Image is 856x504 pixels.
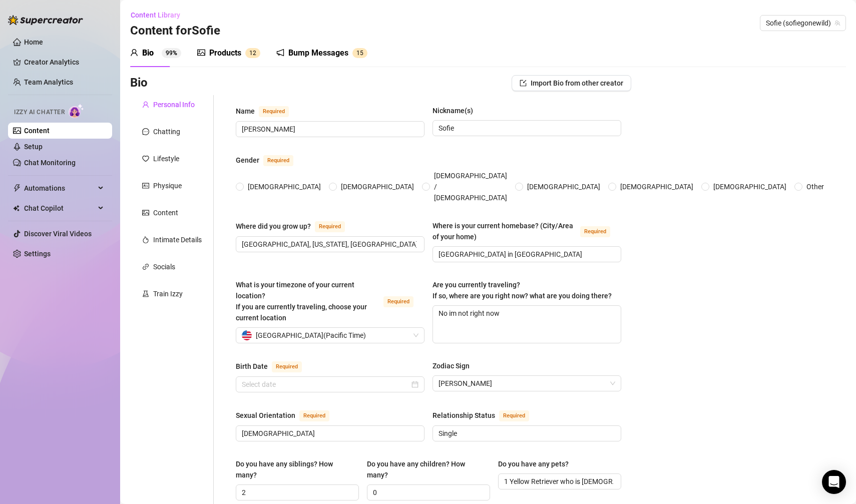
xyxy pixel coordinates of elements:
div: Open Intercom Messenger [822,470,846,494]
label: Nickname(s) [433,105,480,116]
span: picture [197,49,205,57]
span: [DEMOGRAPHIC_DATA] [709,181,790,192]
div: Content [153,207,178,218]
span: notification [276,49,284,57]
span: 1 [249,50,253,57]
sup: 15 [352,48,367,58]
input: Where did you grow up? [242,239,416,250]
label: Do you have any children? How many? [367,458,490,480]
span: link [142,263,149,270]
img: logo-BBDzfeDw.svg [8,15,83,25]
span: fire [142,236,149,243]
a: Content [24,127,50,135]
a: Setup [24,143,43,151]
span: What is your timezone of your current location? If you are currently traveling, choose your curre... [236,281,367,322]
span: Are you currently traveling? If so, where are you right now? what are you doing there? [433,281,612,300]
input: Do you have any siblings? How many? [242,487,351,498]
span: user [130,49,138,57]
label: Where is your current homebase? (City/Area of your home) [433,220,621,242]
span: Required [259,106,289,117]
span: Required [499,410,529,421]
span: Required [383,296,413,307]
span: Import Bio from other creator [531,79,623,87]
span: thunderbolt [13,184,21,192]
a: Chat Monitoring [24,159,76,167]
span: Chat Copilot [24,200,95,216]
input: Name [242,124,416,135]
span: Content Library [131,11,180,19]
div: Relationship Status [433,410,495,421]
span: Sofie (sofiegonewild) [766,16,840,31]
span: experiment [142,290,149,297]
span: Automations [24,180,95,196]
span: 2 [253,50,256,57]
span: [DEMOGRAPHIC_DATA] / [DEMOGRAPHIC_DATA] [430,170,511,203]
input: Sexual Orientation [242,428,416,439]
button: Import Bio from other creator [512,75,631,91]
div: Physique [153,180,182,191]
textarea: No im not right now [433,306,621,343]
div: Do you have any pets? [498,458,569,469]
span: heart [142,155,149,162]
span: 5 [360,50,363,57]
span: import [520,80,527,87]
label: Sexual Orientation [236,409,340,421]
span: Required [263,155,293,166]
input: Do you have any pets? [504,476,613,487]
div: Socials [153,261,175,272]
h3: Bio [130,75,148,91]
span: Leo [439,376,615,391]
span: [DEMOGRAPHIC_DATA] [337,181,418,192]
span: message [142,128,149,135]
div: Chatting [153,126,180,137]
a: Creator Analytics [24,54,104,70]
a: Home [24,38,43,46]
div: Personal Info [153,99,195,110]
label: Where did you grow up? [236,220,356,232]
label: Gender [236,154,304,166]
div: Nickname(s) [433,105,473,116]
span: idcard [142,182,149,189]
img: Chat Copilot [13,205,20,212]
div: Where is your current homebase? (City/Area of your home) [433,220,576,242]
div: Intimate Details [153,234,202,245]
span: [DEMOGRAPHIC_DATA] [523,181,604,192]
div: Zodiac Sign [433,360,470,371]
img: AI Chatter [69,104,84,118]
a: Team Analytics [24,78,73,86]
button: Content Library [130,7,188,23]
div: Sexual Orientation [236,410,295,421]
span: [DEMOGRAPHIC_DATA] [244,181,325,192]
span: Required [580,226,610,237]
div: Birth Date [236,361,268,372]
span: Required [315,221,345,232]
sup: 99% [162,48,181,58]
input: Do you have any children? How many? [373,487,482,498]
div: Lifestyle [153,153,179,164]
div: Train Izzy [153,288,183,299]
div: Gender [236,155,259,166]
input: Nickname(s) [439,123,613,134]
label: Name [236,105,300,117]
input: Birth Date [242,379,409,390]
input: Where is your current homebase? (City/Area of your home) [439,249,613,260]
span: team [834,20,840,26]
a: Settings [24,250,51,258]
span: Other [802,181,828,192]
span: 1 [356,50,360,57]
div: Bump Messages [288,47,348,59]
div: Where did you grow up? [236,221,311,232]
span: [DEMOGRAPHIC_DATA] [616,181,697,192]
sup: 12 [245,48,260,58]
div: Do you have any children? How many? [367,458,483,480]
img: us [242,330,252,340]
div: Do you have any siblings? How many? [236,458,352,480]
a: Discover Viral Videos [24,230,92,238]
span: user [142,101,149,108]
span: Required [272,361,302,372]
h3: Content for Sofie [130,23,220,39]
span: Required [299,410,329,421]
label: Do you have any siblings? How many? [236,458,359,480]
span: [GEOGRAPHIC_DATA] ( Pacific Time ) [256,328,366,343]
div: Name [236,106,255,117]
